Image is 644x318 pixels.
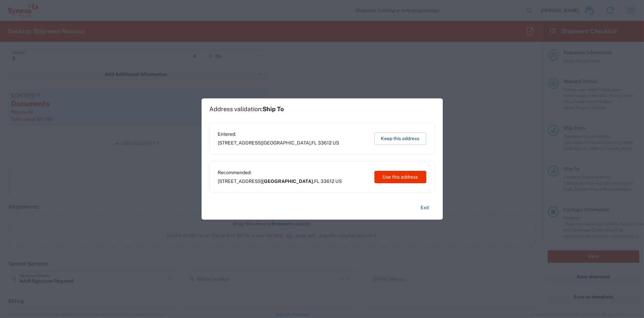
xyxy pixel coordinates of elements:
span: [GEOGRAPHIC_DATA] [263,179,313,184]
span: Recommended: [218,169,342,176]
span: FL [314,179,320,184]
span: [STREET_ADDRESS] , [218,140,339,146]
span: Entered: [218,131,339,137]
button: Exit [416,202,435,214]
span: [GEOGRAPHIC_DATA] [263,140,311,146]
span: FL [312,140,317,146]
span: Ship To [263,105,284,113]
span: US [333,140,339,146]
span: 33612 [318,140,332,146]
span: US [336,179,342,184]
span: [STREET_ADDRESS] , [218,178,342,184]
span: 33612 [321,179,335,184]
button: Use this address [374,171,426,183]
h1: Address validation: [210,105,284,113]
button: Keep this address [374,132,426,145]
